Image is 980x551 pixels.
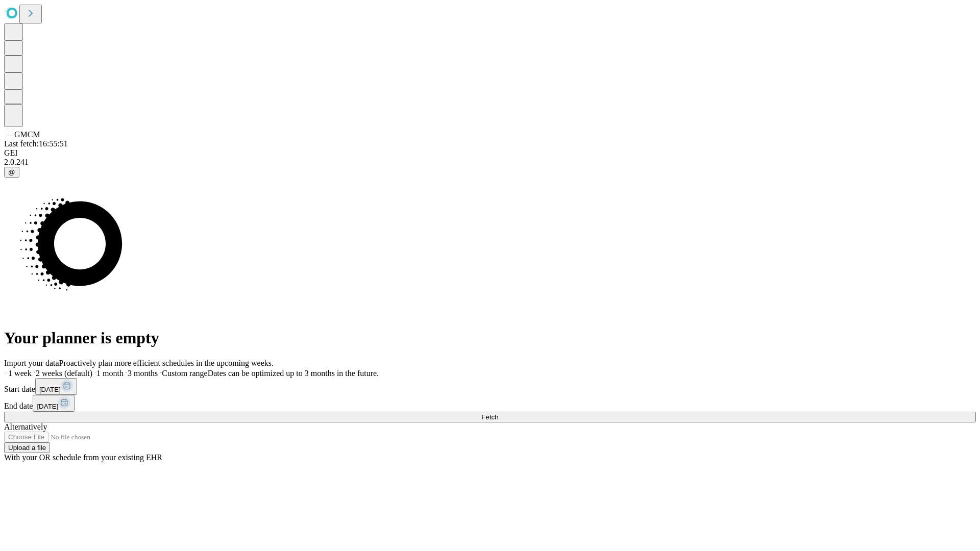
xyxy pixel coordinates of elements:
[14,130,40,139] span: GMCM
[59,359,274,367] span: Proactively plan more efficient schedules in the upcoming weeks.
[39,386,61,393] span: [DATE]
[35,378,77,395] button: [DATE]
[4,412,976,422] button: Fetch
[4,378,976,395] div: Start date
[128,369,158,378] span: 3 months
[36,369,92,378] span: 2 weeks (default)
[8,168,15,176] span: @
[37,403,58,410] span: [DATE]
[8,369,32,378] span: 1 week
[481,413,498,421] span: Fetch
[33,395,75,412] button: [DATE]
[162,369,207,378] span: Custom range
[4,139,68,148] span: Last fetch: 16:55:51
[4,422,47,431] span: Alternatively
[4,442,50,453] button: Upload a file
[4,453,162,462] span: With your OR schedule from your existing EHR
[4,395,976,412] div: End date
[4,158,976,167] div: 2.0.241
[4,359,59,367] span: Import your data
[208,369,379,378] span: Dates can be optimized up to 3 months in the future.
[96,369,124,378] span: 1 month
[4,148,976,158] div: GEI
[4,329,976,347] h1: Your planner is empty
[4,167,19,178] button: @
